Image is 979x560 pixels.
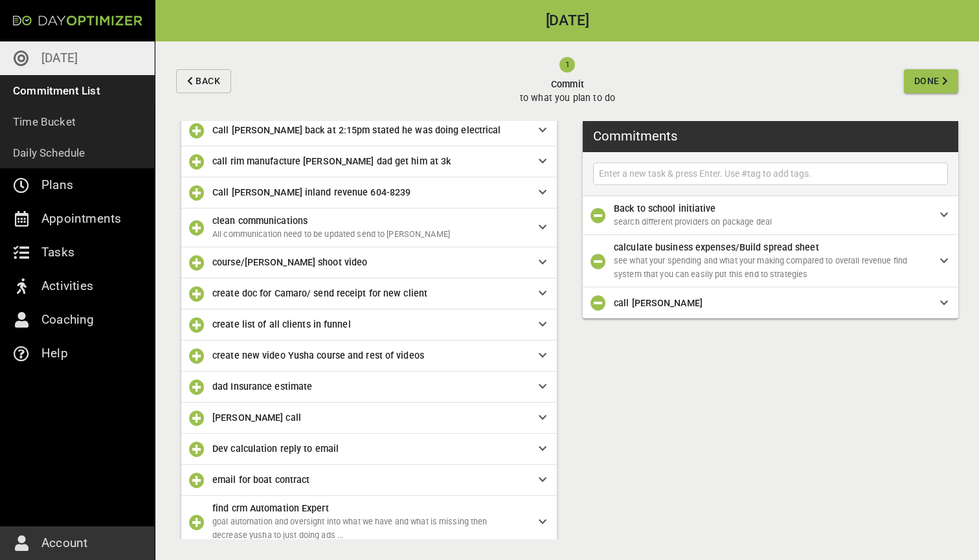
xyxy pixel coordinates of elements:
span: create new video Yusha course and rest of videos [212,350,424,361]
p: Tasks [41,242,74,263]
span: Commit [520,78,615,91]
span: clean communications [212,216,308,226]
div: Call [PERSON_NAME] inland revenue 604-8239 [181,177,557,208]
span: calculate business expenses/Build spread sheet [614,242,819,252]
span: Back to school initiative [614,203,716,214]
div: [PERSON_NAME] call [181,403,557,434]
span: Done [914,73,940,89]
div: Back to school initiativesearch different providers on package deal [583,196,958,235]
p: Coaching [41,309,95,330]
p: [DATE] [41,48,78,69]
span: course/[PERSON_NAME] shoot video [212,257,367,267]
span: email for boat contract [212,475,309,485]
span: call [PERSON_NAME] [614,298,703,308]
div: email for boat contract [181,465,557,496]
span: see what your spending and what your making compared to overall revenue find system that you can ... [614,256,907,279]
div: call rim manufacture [PERSON_NAME] dad get him at 3k [181,146,557,177]
p: Account [41,533,87,554]
h3: Commitments [593,126,677,146]
span: Dev calculation reply to email [212,443,339,454]
input: Enter a new task & press Enter. Use #tag to add tags. [596,166,945,182]
img: Day Optimizer [13,16,142,26]
p: Appointments [41,208,121,229]
div: create doc for Camaro/ send receipt for new client [181,278,557,309]
span: dad Insurance estimate [212,381,312,392]
div: Call [PERSON_NAME] back at 2:15pm stated he was doing electrical [181,115,557,146]
span: search different providers on package deal [614,217,772,227]
p: to what you plan to do [520,91,615,105]
span: call rim manufacture [PERSON_NAME] dad get him at 3k [212,156,451,166]
span: find crm Automation Expert [212,503,329,513]
span: Call [PERSON_NAME] inland revenue 604-8239 [212,187,411,197]
button: Committo what you plan to do [236,41,899,121]
div: call [PERSON_NAME] [583,287,958,319]
span: Call [PERSON_NAME] back at 2:15pm stated he was doing electrical [212,125,501,135]
span: create list of all clients in funnel [212,319,351,330]
div: find crm Automation Expertgoal automation and oversight into what we have and what is missing the... [181,496,557,548]
p: Activities [41,276,93,297]
span: [PERSON_NAME] call [212,412,301,423]
p: Help [41,343,68,364]
span: Back [196,73,220,89]
p: Plans [41,175,73,196]
span: goal automation and oversight into what we have and what is missing then decrease yusha to just d... [212,517,488,540]
div: course/[PERSON_NAME] shoot video [181,247,557,278]
div: dad Insurance estimate [181,372,557,403]
div: create list of all clients in funnel [181,309,557,341]
h2: [DATE] [155,14,979,28]
button: Done [904,69,958,93]
div: create new video Yusha course and rest of videos [181,341,557,372]
div: clean communicationsAll communication need to be updated send to [PERSON_NAME] [181,208,557,247]
p: Daily Schedule [13,144,85,162]
span: All communication need to be updated send to [PERSON_NAME] [212,229,450,239]
div: Dev calculation reply to email [181,434,557,465]
button: Back [176,69,231,93]
span: create doc for Camaro/ send receipt for new client [212,288,427,298]
p: Time Bucket [13,113,76,131]
div: calculate business expenses/Build spread sheetsee what your spending and what your making compare... [583,235,958,287]
text: 1 [565,60,570,69]
p: Commitment List [13,82,100,100]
